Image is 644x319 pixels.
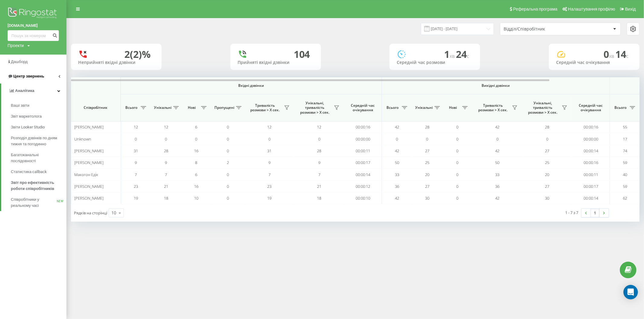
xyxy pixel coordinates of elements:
span: 36 [395,184,399,189]
span: 9 [165,160,167,165]
span: Макогон Едік [74,172,98,177]
span: Співробітник [76,105,115,110]
span: 62 [623,195,627,201]
span: 42 [495,195,500,201]
span: 0 [396,136,398,142]
span: 0 [604,48,615,61]
span: 25 [425,160,429,165]
span: Унікальні [415,105,433,110]
span: 0 [457,160,459,165]
span: [PERSON_NAME] [74,148,104,153]
td: 00:00:00 [572,133,610,145]
span: 0 [457,184,459,189]
a: Звіт маркетолога [11,111,66,122]
span: 27 [545,148,549,153]
span: 27 [425,148,429,153]
span: 28 [545,124,549,130]
span: 2 [227,160,229,165]
span: 10 [194,195,198,201]
span: Звіти Looker Studio [11,124,45,130]
span: [PERSON_NAME] [74,184,104,189]
td: 00:00:17 [572,181,610,192]
span: хв [609,53,615,59]
div: Неприйняті вхідні дзвінки [78,60,154,65]
span: 21 [164,184,168,189]
span: 0 [227,136,229,142]
span: [PERSON_NAME] [74,195,104,201]
span: 0 [457,195,459,201]
span: 42 [495,124,500,130]
td: 00:00:16 [344,121,382,133]
a: Багатоканальні послідовності [11,150,66,166]
span: Унікальні [154,105,171,110]
td: 00:00:00 [344,133,382,145]
span: 42 [395,148,399,153]
span: 9 [268,160,271,165]
span: 24 [456,48,469,61]
span: 17 [623,136,627,142]
div: Open Intercom Messenger [623,285,638,299]
div: Середній час очікування [556,60,632,65]
span: 7 [268,172,271,177]
a: Ваші звіти [11,100,66,111]
span: 50 [395,160,399,165]
span: Реферальна програма [513,7,558,11]
span: 6 [195,124,197,130]
span: 0 [457,136,459,142]
span: 23 [134,184,138,189]
span: 0 [135,136,137,142]
span: 0 [426,136,428,142]
td: 00:00:14 [572,192,610,204]
span: Співробітники у реальному часі [11,197,57,209]
span: 19 [134,195,138,201]
span: Унікальні, тривалість розмови > Х сек. [525,101,560,115]
a: Аналiтика [1,84,66,98]
span: 59 [623,184,627,189]
span: Тривалість розмови > Х сек. [476,103,510,112]
span: 30 [545,195,549,201]
td: 00:00:16 [572,157,610,169]
td: 00:00:17 [344,157,382,169]
span: 7 [318,172,320,177]
span: Центр звернень [13,74,44,78]
span: 8 [195,160,197,165]
td: 00:00:16 [572,121,610,133]
span: 36 [495,184,500,189]
span: 33 [495,172,500,177]
span: 14 [615,48,629,61]
td: 00:00:11 [572,169,610,180]
span: 0 [195,136,197,142]
span: Розподіл дзвінків по дням тижня та погодинно [11,135,63,147]
span: 0 [496,136,498,142]
span: Вихідні дзвінки [396,83,596,88]
span: [PERSON_NAME] [74,124,104,130]
span: 16 [194,184,198,189]
span: 50 [495,160,500,165]
span: Рядків на сторінці [74,210,107,216]
div: Прийняті вхідні дзвінки [238,60,314,65]
span: 16 [194,148,198,153]
span: Дашборд [11,59,28,64]
td: 00:00:14 [344,169,382,180]
span: [PERSON_NAME] [74,160,104,165]
span: 0 [457,124,459,130]
span: Нові [445,105,460,110]
span: 18 [317,195,322,201]
div: 2 (2)% [124,49,151,60]
span: 12 [317,124,322,130]
span: 1 [444,48,456,61]
span: 19 [268,195,272,201]
img: Ringostat logo [8,6,59,21]
a: [DOMAIN_NAME] [8,23,59,29]
div: Проекти [8,43,24,49]
span: 12 [134,124,138,130]
span: Звіт маркетолога [11,113,42,119]
span: 0 [165,136,167,142]
a: Звіти Looker Studio [11,122,66,133]
span: 21 [317,184,322,189]
span: Налаштування профілю [568,7,615,11]
a: Розподіл дзвінків по дням тижня та погодинно [11,133,66,150]
span: 30 [425,195,429,201]
span: c [626,53,629,59]
span: Звіт про ефективність роботи співробітників [11,180,63,192]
